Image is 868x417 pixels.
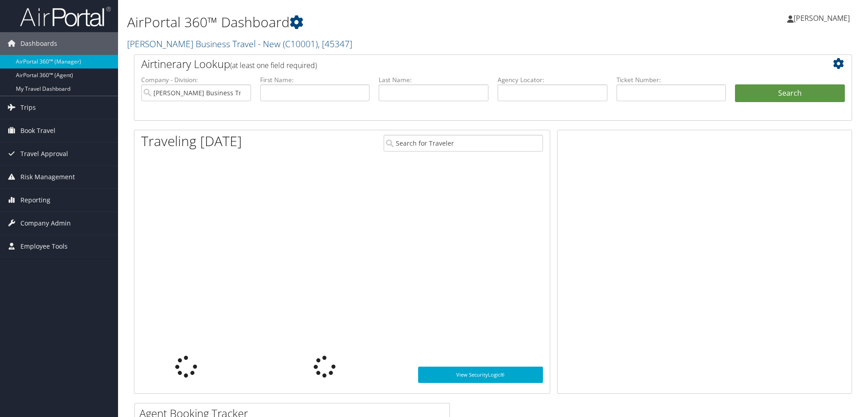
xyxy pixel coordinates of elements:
[20,212,71,235] span: Company Admin
[384,135,543,152] input: Search for Traveler
[379,75,488,84] label: Last Name:
[20,32,57,55] span: Dashboards
[20,6,111,27] img: airportal-logo.png
[20,119,55,142] span: Book Travel
[616,75,726,84] label: Ticket Number:
[20,189,50,211] span: Reporting
[418,367,543,383] a: View SecurityLogic®
[735,84,845,103] button: Search
[283,38,318,50] span: ( C10001 )
[20,142,68,165] span: Travel Approval
[260,75,370,84] label: First Name:
[141,75,251,84] label: Company - Division:
[20,96,36,119] span: Trips
[127,13,615,32] h1: AirPortal 360™ Dashboard
[230,60,317,70] span: (at least one field required)
[141,132,242,151] h1: Traveling [DATE]
[794,13,850,23] span: [PERSON_NAME]
[141,56,785,72] h2: Airtinerary Lookup
[20,166,75,188] span: Risk Management
[498,75,607,84] label: Agency Locator:
[127,38,352,50] a: [PERSON_NAME] Business Travel - New
[318,38,352,50] span: , [ 45347 ]
[787,5,859,32] a: [PERSON_NAME]
[20,235,68,258] span: Employee Tools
